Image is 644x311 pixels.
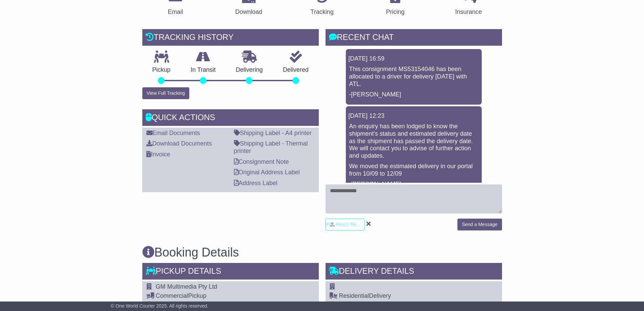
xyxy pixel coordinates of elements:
p: We moved the estimated delivery in our portal from 10/09 to 12/09 [349,163,478,177]
div: [DATE] 12:23 [349,112,479,120]
p: Delivered [273,66,319,74]
div: Download [235,7,262,17]
div: Pickup Details [142,263,319,281]
div: Pricing [386,7,405,17]
h3: Booking Details [142,246,502,259]
a: Original Address Label [234,169,300,176]
div: Quick Actions [142,109,319,128]
p: This consignment MS53154046 has been allocated to a driver for delivery [DATE] with ATL. [349,66,478,88]
div: Tracking [310,7,333,17]
div: Tracking history [142,29,319,47]
span: Residential [339,292,369,299]
p: -[PERSON_NAME] [349,91,478,98]
div: Insurance [455,7,482,17]
a: Email Documents [146,130,200,136]
span: © One World Courier 2025. All rights reserved. [111,303,209,309]
div: [DATE] 16:59 [349,55,479,63]
button: View Full Tracking [142,87,189,99]
a: Address Label [234,180,278,186]
p: Pickup [142,66,181,74]
div: Delivery Details [326,263,502,281]
a: Shipping Label - A4 printer [234,130,312,136]
p: -[PERSON_NAME] [349,181,478,188]
a: Download Documents [146,140,212,147]
p: An enquiry has been lodged to know the shipment's status and estimated delivery date as the shipm... [349,123,478,159]
div: Email [168,7,183,17]
span: GM Multimedia Pty Ltd [156,283,217,290]
div: Delivery [339,292,442,300]
div: Pickup [156,292,309,300]
button: Send a Message [457,219,502,230]
span: Commercial [156,292,188,299]
a: Invoice [146,151,170,158]
a: Consignment Note [234,158,289,165]
a: Shipping Label - Thermal printer [234,140,308,154]
p: Delivering [226,66,273,74]
p: In Transit [181,66,226,74]
div: RECENT CHAT [326,29,502,47]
